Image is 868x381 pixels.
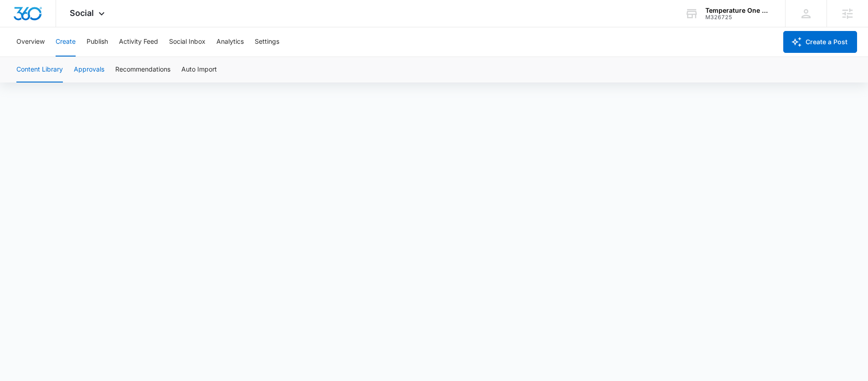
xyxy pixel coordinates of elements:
[16,57,63,82] button: Content Library
[115,57,170,82] button: Recommendations
[705,7,772,14] div: account name
[70,8,94,18] span: Social
[783,31,857,53] button: Create a Post
[16,27,45,57] button: Overview
[169,27,205,57] button: Social Inbox
[119,27,158,57] button: Activity Feed
[216,27,244,57] button: Analytics
[705,14,772,21] div: account id
[74,57,104,82] button: Approvals
[181,57,217,82] button: Auto Import
[87,27,108,57] button: Publish
[56,27,76,57] button: Create
[255,27,279,57] button: Settings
